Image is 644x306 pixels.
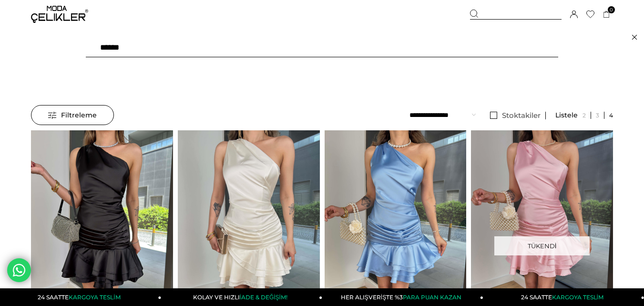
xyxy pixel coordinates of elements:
[502,111,541,120] span: Stoktakiler
[608,6,615,13] span: 0
[69,294,120,301] span: KARGOYA TESLİM
[603,11,610,18] a: 0
[162,288,323,306] a: KOLAY VE HIZLIİADE & DEĞİŞİM!
[0,288,162,306] a: 24 SAATTEKARGOYA TESLİM
[485,112,546,119] a: Stoktakiler
[240,294,287,301] span: İADE & DEĞİŞİM!
[31,6,88,23] img: logo
[48,106,97,125] span: Filtreleme
[552,294,603,301] span: KARGOYA TESLİM
[403,294,461,301] span: PARA PUAN KAZAN
[322,288,483,306] a: HER ALIŞVERİŞTE %3PARA PUAN KAZAN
